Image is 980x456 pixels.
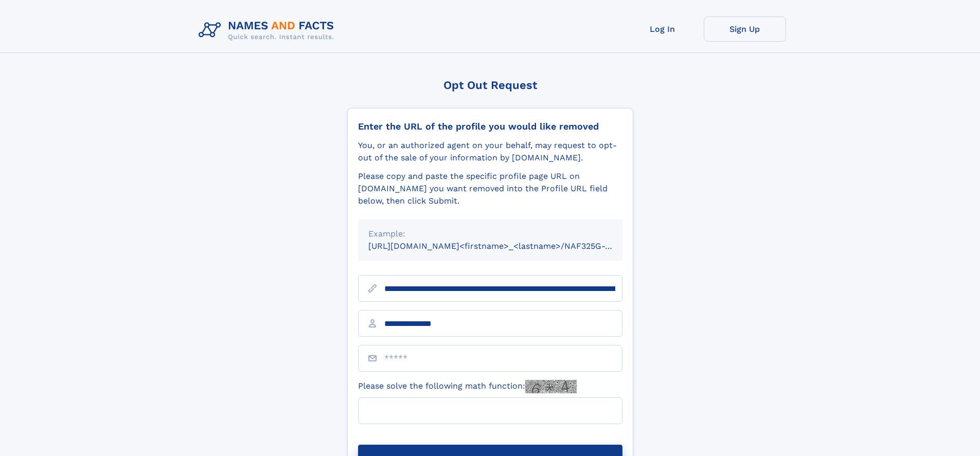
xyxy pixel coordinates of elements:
label: Please solve the following math function: [358,380,577,393]
div: Example: [368,228,612,240]
small: [URL][DOMAIN_NAME]<firstname>_<lastname>/NAF325G-xxxxxxxx [368,241,642,251]
div: Opt Out Request [347,79,633,92]
a: Sign Up [704,16,786,42]
div: Please copy and paste the specific profile page URL on [DOMAIN_NAME] you want removed into the Pr... [358,170,622,207]
div: Enter the URL of the profile you would like removed [358,121,622,132]
div: You, or an authorized agent on your behalf, may request to opt-out of the sale of your informatio... [358,139,622,164]
a: Log In [621,16,704,42]
img: Logo Names and Facts [194,16,343,44]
